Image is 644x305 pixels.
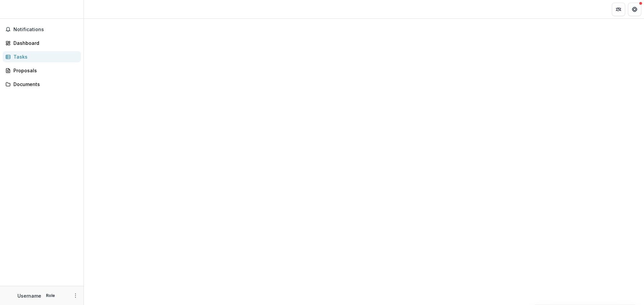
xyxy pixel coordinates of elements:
a: Dashboard [3,37,81,49]
div: Tasks [13,53,75,60]
button: More [71,292,79,300]
a: Documents [3,79,81,90]
div: Documents [13,81,75,88]
a: Tasks [3,51,81,62]
a: Proposals [3,65,81,76]
div: Dashboard [13,40,75,47]
p: Username [17,292,41,299]
button: Get Help [628,3,641,16]
button: Partners [612,3,625,16]
div: Proposals [13,67,75,74]
button: Notifications [3,24,81,35]
p: Role [44,293,57,299]
span: Notifications [13,27,78,32]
